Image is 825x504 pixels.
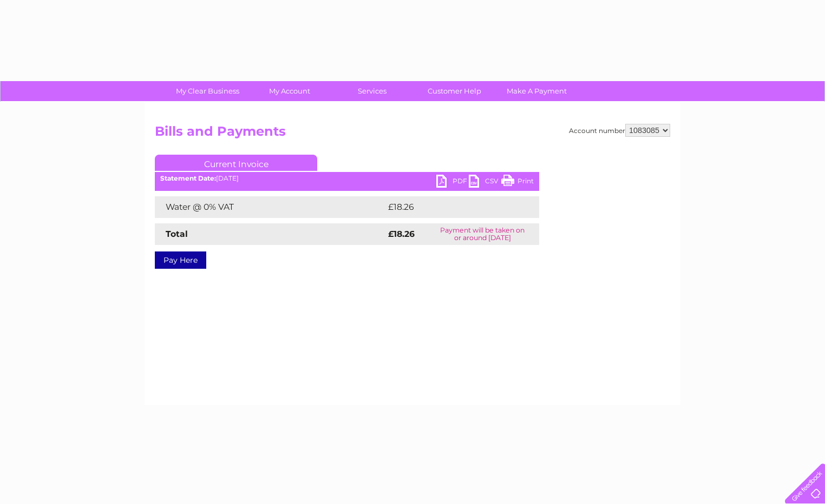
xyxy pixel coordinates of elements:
[155,251,206,269] a: Pay Here
[388,229,415,239] strong: £18.26
[328,81,417,101] a: Services
[492,81,581,101] a: Make A Payment
[155,124,670,144] h2: Bills and Payments
[155,196,385,218] td: Water @ 0% VAT
[155,175,539,182] div: [DATE]
[436,175,469,190] a: PDF
[425,223,539,245] td: Payment will be taken on or around [DATE]
[410,81,499,101] a: Customer Help
[166,229,188,239] strong: Total
[155,155,317,171] a: Current Invoice
[385,196,516,218] td: £18.26
[245,81,335,101] a: My Account
[469,175,501,190] a: CSV
[501,175,534,190] a: Print
[160,174,216,182] b: Statement Date:
[569,124,670,137] div: Account number
[163,81,252,101] a: My Clear Business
